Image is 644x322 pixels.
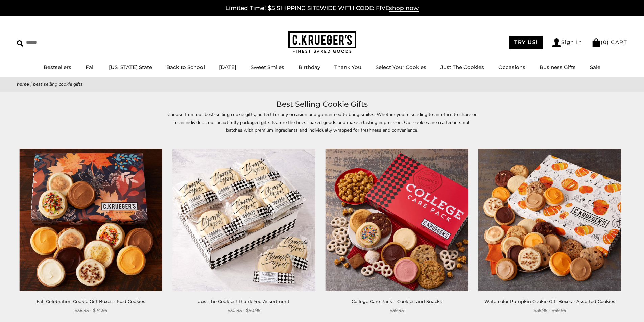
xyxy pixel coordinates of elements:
a: Birthday [299,64,320,70]
span: $38.95 - $74.95 [75,307,107,314]
a: Select Your Cookies [376,64,426,70]
a: Just the Cookies! Thank You Assortment [198,299,289,304]
img: C.KRUEGER'S [288,31,356,53]
span: $30.95 - $50.95 [228,307,260,314]
img: Bag [592,38,601,47]
a: Home [17,81,29,88]
a: Watercolor Pumpkin Cookie Gift Boxes - Assorted Cookies [484,299,615,304]
img: Search [17,40,23,47]
a: Sign In [552,38,582,47]
span: 0 [603,39,607,45]
a: Sweet Smiles [251,64,284,70]
input: Search [17,37,97,48]
span: Best Selling Cookie Gifts [33,81,83,88]
a: Fall Celebration Cookie Gift Boxes - Iced Cookies [37,299,145,304]
img: Watercolor Pumpkin Cookie Gift Boxes - Assorted Cookies [478,149,621,291]
a: Sale [590,64,600,70]
a: (0) CART [592,39,627,45]
a: Bestsellers [44,64,71,70]
img: Just the Cookies! Thank You Assortment [172,149,315,291]
img: Account [552,38,561,47]
img: Fall Celebration Cookie Gift Boxes - Iced Cookies [20,149,162,291]
a: Limited Time! $5 SHIPPING SITEWIDE WITH CODE: FIVEshop now [225,5,419,12]
a: Thank You [334,64,361,70]
img: College Care Pack – Cookies and Snacks [326,149,468,291]
a: College Care Pack – Cookies and Snacks [352,299,442,304]
a: Just The Cookies [440,64,484,70]
h1: Best Selling Cookie Gifts [27,98,617,110]
p: Choose from our best-selling cookie gifts, perfect for any occasion and guaranteed to bring smile... [167,110,478,142]
a: Business Gifts [540,64,576,70]
a: [DATE] [219,64,236,70]
span: $39.95 [390,307,404,314]
a: Fall [86,64,95,70]
span: $35.95 - $69.95 [534,307,566,314]
span: shop now [389,5,419,12]
a: Back to School [166,64,205,70]
a: Occasions [498,64,525,70]
a: [US_STATE] State [109,64,152,70]
span: | [30,81,32,88]
nav: breadcrumbs [17,80,627,88]
a: TRY US! [509,36,543,49]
